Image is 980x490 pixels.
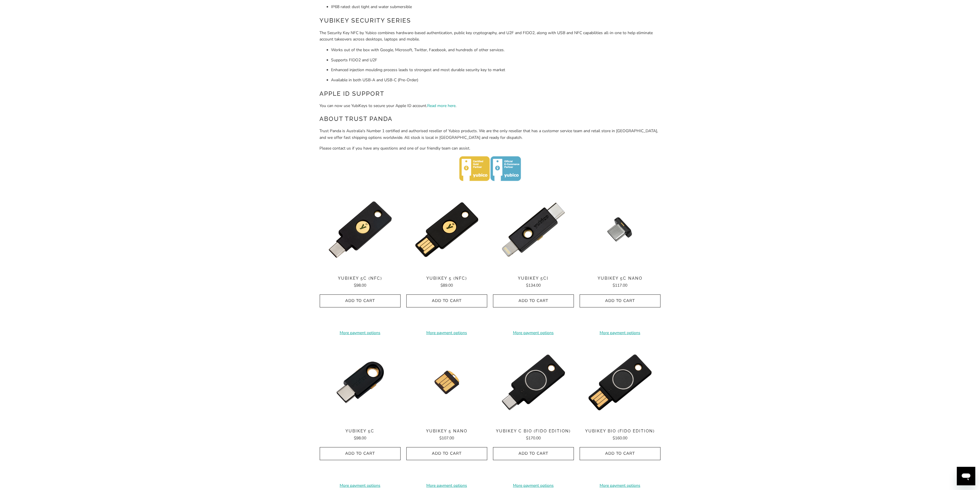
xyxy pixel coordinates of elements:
span: $107.00 [439,435,454,441]
h2: About Trust Panda [320,114,661,124]
span: Add to Cart [499,299,568,303]
span: YubiKey 5C Nano [580,276,661,281]
a: YubiKey 5 Nano $107.00 [406,429,487,441]
button: Add to Cart [493,447,574,460]
a: More payment options [320,330,401,336]
span: $134.00 [526,283,541,288]
button: Add to Cart [320,447,401,460]
p: The Security Key NFC by Yubico combines hardware-based authentication, public key cryptography, a... [320,30,661,43]
span: Add to Cart [326,299,395,303]
a: YubiKey 5C Nano - Trust Panda YubiKey 5C Nano - Trust Panda [580,189,661,270]
a: More payment options [493,330,574,336]
img: YubiKey 5C Nano - Trust Panda [580,189,661,270]
span: $98.00 [354,435,366,441]
span: $89.00 [440,283,453,288]
span: $98.00 [354,283,366,288]
span: $170.00 [526,435,541,441]
button: Add to Cart [493,294,574,307]
button: Add to Cart [580,294,661,307]
a: YubiKey 5C Nano $117.00 [580,276,661,289]
span: YubiKey 5C [320,429,401,434]
a: YubiKey 5 (NFC) - Trust Panda YubiKey 5 (NFC) - Trust Panda [406,189,487,270]
a: YubiKey 5Ci - Trust Panda YubiKey 5Ci - Trust Panda [493,189,574,270]
a: YubiKey 5C (NFC) $98.00 [320,276,401,289]
span: YubiKey 5C (NFC) [320,276,401,281]
h2: Apple ID Support [320,89,661,98]
a: More payment options [580,330,661,336]
a: YubiKey C Bio (FIDO Edition) $170.00 [493,429,574,441]
img: YubiKey 5C (NFC) - Trust Panda [320,189,401,270]
a: YubiKey 5Ci $134.00 [493,276,574,289]
a: YubiKey Bio (FIDO Edition) - Trust Panda YubiKey Bio (FIDO Edition) - Trust Panda [580,342,661,423]
img: YubiKey Bio (FIDO Edition) - Trust Panda [580,342,661,423]
li: Works out of the box with Google, Microsoft, Twitter, Facebook, and hundreds of other services. [331,47,661,53]
span: $117.00 [613,283,627,288]
img: YubiKey 5 Nano - Trust Panda [406,342,487,423]
span: YubiKey Bio (FIDO Edition) [580,429,661,434]
img: YubiKey 5 (NFC) - Trust Panda [406,189,487,270]
p: You can now use YubiKeys to secure your Apple ID account. . [320,103,661,109]
a: YubiKey 5C (NFC) - Trust Panda YubiKey 5C (NFC) - Trust Panda [320,189,401,270]
span: Add to Cart [499,451,568,456]
a: YubiKey 5 Nano - Trust Panda YubiKey 5 Nano - Trust Panda [406,342,487,423]
span: $160.00 [613,435,627,441]
span: Add to Cart [412,299,481,303]
a: YubiKey 5 (NFC) $89.00 [406,276,487,289]
li: Available in both USB-A and USB-C (Pre-Order) [331,77,661,83]
a: YubiKey 5C - Trust Panda YubiKey 5C - Trust Panda [320,342,401,423]
span: YubiKey 5Ci [493,276,574,281]
a: YubiKey Bio (FIDO Edition) $160.00 [580,429,661,441]
a: More payment options [406,330,487,336]
img: YubiKey C Bio (FIDO Edition) - Trust Panda [493,342,574,423]
a: YubiKey 5C $98.00 [320,429,401,441]
a: Read more here [427,103,456,108]
button: Add to Cart [580,447,661,460]
iframe: Button to launch messaging window [957,467,975,485]
li: IP68 rated: dust tight and water submersible [331,4,661,10]
button: Add to Cart [406,447,487,460]
a: YubiKey C Bio (FIDO Edition) - Trust Panda YubiKey C Bio (FIDO Edition) - Trust Panda [493,342,574,423]
button: Add to Cart [406,294,487,307]
button: Add to Cart [320,294,401,307]
h2: YubiKey Security Series [320,16,661,25]
span: YubiKey C Bio (FIDO Edition) [493,429,574,434]
span: YubiKey 5 Nano [406,429,487,434]
span: Add to Cart [412,451,481,456]
span: Add to Cart [586,451,654,456]
p: Trust Panda is Australia's Number 1 certified and authorised reseller of Yubico products. We are ... [320,128,661,141]
span: Add to Cart [586,299,654,303]
img: YubiKey 5Ci - Trust Panda [493,189,574,270]
li: Enhanced injection moulding process leads to strongest and most durable security key to market [331,67,661,73]
a: More payment options [320,482,401,489]
li: Supports FIDO2 and U2F [331,57,661,63]
a: More payment options [406,482,487,489]
a: More payment options [580,482,661,489]
span: YubiKey 5 (NFC) [406,276,487,281]
img: YubiKey 5C - Trust Panda [320,342,401,423]
a: More payment options [493,482,574,489]
p: Please contact us if you have any questions and one of our friendly team can assist. [320,145,661,152]
span: Add to Cart [326,451,395,456]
